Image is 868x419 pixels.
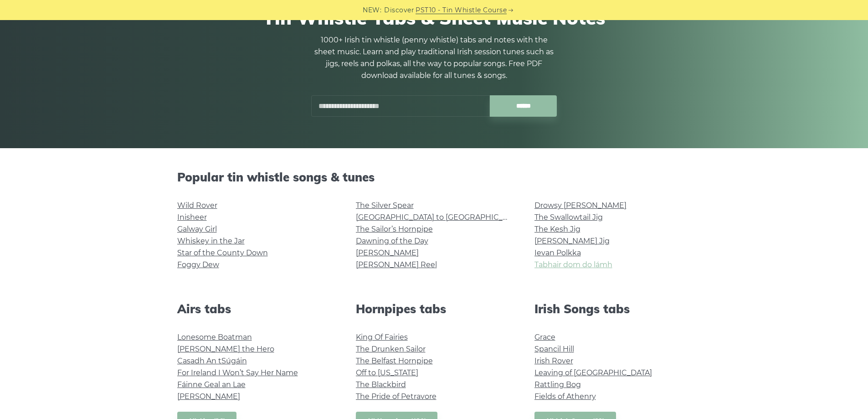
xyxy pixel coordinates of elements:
[356,380,406,389] a: The Blackbird
[177,213,207,222] a: Inisheer
[177,302,334,316] h2: Airs tabs
[356,213,524,222] a: [GEOGRAPHIC_DATA] to [GEOGRAPHIC_DATA]
[177,170,691,184] h2: Popular tin whistle songs & tunes
[177,345,274,353] a: [PERSON_NAME] the Hero
[534,201,627,210] a: Drowsy [PERSON_NAME]
[534,357,573,365] a: Irish Rover
[177,260,219,269] a: Foggy Dew
[356,368,418,377] a: Off to [US_STATE]
[356,201,414,210] a: The Silver Spear
[356,345,426,353] a: The Drunken Sailor
[177,225,217,233] a: Galway Girl
[177,333,252,341] a: Lonesome Boatman
[534,237,610,245] a: [PERSON_NAME] Jig
[356,302,513,316] h2: Hornpipes tabs
[177,380,246,389] a: Fáinne Geal an Lae
[534,248,581,257] a: Ievan Polkka
[356,260,437,269] a: [PERSON_NAME] Reel
[311,34,557,82] p: 1000+ Irish tin whistle (penny whistle) tabs and notes with the sheet music. Learn and play tradi...
[384,5,414,16] span: Discover
[534,302,691,316] h2: Irish Songs tabs
[534,225,580,233] a: The Kesh Jig
[177,201,217,210] a: Wild Rover
[363,5,381,16] span: NEW:
[356,333,408,341] a: King Of Fairies
[177,248,268,257] a: Star of the County Down
[356,357,433,365] a: The Belfast Hornpipe
[534,260,612,269] a: Tabhair dom do lámh
[177,7,691,29] h1: Tin Whistle Tabs & Sheet Music Notes
[534,368,652,377] a: Leaving of [GEOGRAPHIC_DATA]
[356,392,437,401] a: The Pride of Petravore
[177,237,245,245] a: Whiskey in the Jar
[356,225,433,233] a: The Sailor’s Hornpipe
[177,392,240,401] a: [PERSON_NAME]
[534,345,574,353] a: Spancil Hill
[177,368,298,377] a: For Ireland I Won’t Say Her Name
[534,333,555,341] a: Grace
[416,5,507,16] a: PST10 - Tin Whistle Course
[534,213,603,222] a: The Swallowtail Jig
[534,392,596,401] a: Fields of Athenry
[177,357,247,365] a: Casadh An tSúgáin
[356,248,419,257] a: [PERSON_NAME]
[534,380,581,389] a: Rattling Bog
[356,237,428,245] a: Dawning of the Day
